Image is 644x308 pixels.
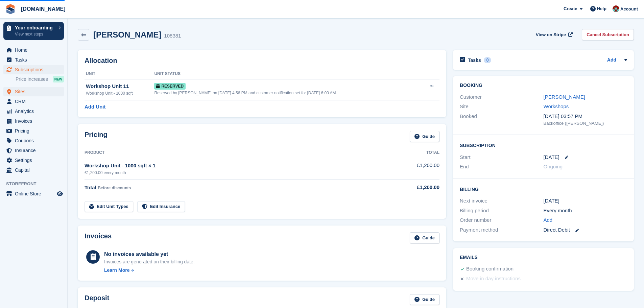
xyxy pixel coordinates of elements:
[6,181,67,187] span: Storefront
[460,207,543,215] div: Billing period
[544,103,569,109] a: Workshops
[3,55,64,65] a: menu
[15,116,55,126] span: Invoices
[544,197,627,205] div: [DATE]
[85,103,105,111] a: Add Unit
[544,207,627,215] div: Every month
[15,136,55,145] span: Coupons
[15,126,55,136] span: Pricing
[3,189,64,198] a: menu
[93,30,161,39] h2: [PERSON_NAME]
[85,294,109,305] h2: Deposit
[3,156,64,165] a: menu
[104,267,195,274] a: Learn More
[15,106,55,116] span: Analytics
[374,158,439,179] td: £1,200.00
[86,90,154,96] div: Workshop Unit - 1000 sqft
[544,216,553,224] a: Add
[544,153,559,161] time: 2025-10-01 00:00:00 UTC
[15,25,55,30] p: Your onboarding
[544,113,627,120] div: [DATE] 03:57 PM
[15,189,55,198] span: Online Store
[5,4,16,14] img: stora-icon-8386f47178a22dfd0bd8f6a31ec36ba5ce8667c1dd55bd0f319d3a0aa187defe.svg
[18,3,68,15] a: [DOMAIN_NAME]
[15,156,55,165] span: Settings
[154,69,419,79] th: Unit Status
[16,76,48,82] span: Price increases
[564,5,577,12] span: Create
[3,106,64,116] a: menu
[104,258,195,265] div: Invoices are generated on their billing date.
[15,65,55,74] span: Subscriptions
[164,32,181,40] div: 108381
[85,131,108,142] h2: Pricing
[460,142,627,148] h2: Subscription
[460,197,543,205] div: Next invoice
[85,69,154,79] th: Unit
[460,255,627,260] h2: Emails
[3,126,64,136] a: menu
[3,65,64,74] a: menu
[85,57,439,65] h2: Allocation
[3,45,64,55] a: menu
[137,201,185,212] a: Edit Insurance
[85,162,374,170] div: Workshop Unit - 1000 sqft × 1
[460,186,627,192] h2: Billing
[533,29,574,40] a: View on Stripe
[15,45,55,55] span: Home
[3,146,64,155] a: menu
[53,76,64,82] div: NEW
[104,267,129,274] div: Learn More
[466,275,521,283] div: Move in day instructions
[15,87,55,96] span: Sites
[460,83,627,88] h2: Booking
[544,120,627,127] div: Backoffice ([PERSON_NAME])
[3,22,64,40] a: Your onboarding View next steps
[3,165,64,175] a: menu
[468,57,481,63] h2: Tasks
[544,226,627,234] div: Direct Debit
[620,6,638,13] span: Account
[484,57,492,63] div: 0
[16,75,64,83] a: Price increases NEW
[15,146,55,155] span: Insurance
[410,294,439,305] a: Guide
[15,31,55,37] p: View next steps
[15,55,55,65] span: Tasks
[460,216,543,224] div: Order number
[104,250,195,258] div: No invoices available yet
[154,90,419,96] div: Reserved by [PERSON_NAME] on [DATE] 4:56 PM and customer notification set for [DATE] 6:00 AM.
[374,184,439,191] div: £1,200.00
[86,82,154,90] div: Workshop Unit 11
[410,131,439,142] a: Guide
[536,31,566,38] span: View on Stripe
[460,103,543,111] div: Site
[613,5,619,12] img: Will Dougan
[98,186,131,190] span: Before discounts
[597,5,606,12] span: Help
[460,113,543,127] div: Booked
[3,97,64,106] a: menu
[544,94,585,100] a: [PERSON_NAME]
[3,116,64,126] a: menu
[607,56,616,64] a: Add
[3,136,64,145] a: menu
[85,201,133,212] a: Edit Unit Types
[85,147,374,158] th: Product
[582,29,634,40] a: Cancel Subscription
[85,232,112,243] h2: Invoices
[56,190,64,198] a: Preview store
[3,87,64,96] a: menu
[374,147,439,158] th: Total
[154,83,186,90] span: Reserved
[15,165,55,175] span: Capital
[460,163,543,171] div: End
[15,97,55,106] span: CRM
[85,185,96,190] span: Total
[466,265,514,273] div: Booking confirmation
[544,164,563,169] span: Ongoing
[460,226,543,234] div: Payment method
[460,93,543,101] div: Customer
[410,232,439,243] a: Guide
[460,153,543,161] div: Start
